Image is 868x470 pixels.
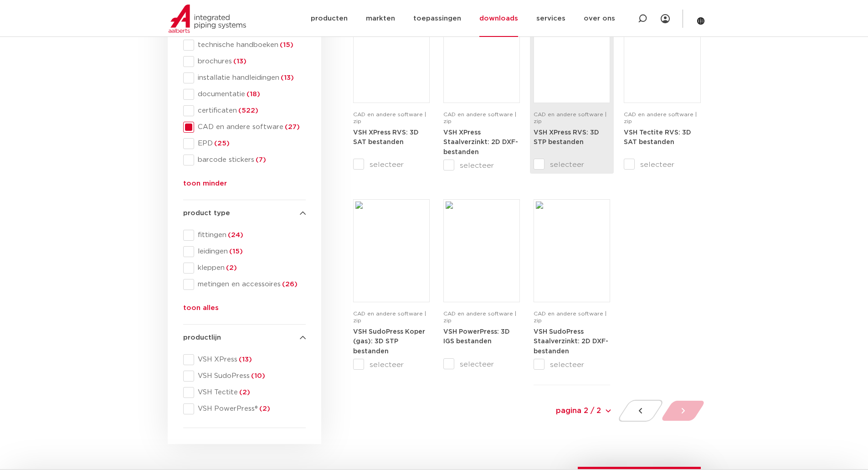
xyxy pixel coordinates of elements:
[183,72,306,83] div: installatie handleidingen(13)
[534,328,608,355] a: VSH SudoPress Staalverzinkt: 2D DXF-bestanden
[250,372,265,379] span: (10)
[355,2,427,101] img: Download-Placeholder-1.png
[194,231,306,240] span: fittingen
[183,371,306,382] div: VSH SudoPress(10)
[183,155,306,165] div: barcode stickers(7)
[281,281,298,288] span: (26)
[194,404,306,413] span: VSH PowerPress®
[443,129,518,155] strong: VSH XPress Staalverzinkt: 2D DXF-bestanden
[194,73,306,83] span: installatie handleidingen
[183,279,306,290] div: metingen en accessoires(26)
[194,90,306,99] span: documentatie
[194,280,306,289] span: metingen en accessoires
[237,356,252,363] span: (13)
[183,246,306,257] div: leidingen(15)
[443,311,516,323] span: CAD en andere software | zip
[534,359,610,370] label: selecteer
[183,89,306,100] div: documentatie(18)
[228,248,243,255] span: (15)
[536,2,608,101] img: Download-Placeholder-1.png
[183,105,306,116] div: certificaten(522)
[353,311,426,323] span: CAD en andere software | zip
[194,388,306,397] span: VSH Tectite
[183,178,227,193] button: toon minder
[443,359,520,370] label: selecteer
[443,129,518,155] a: VSH XPress Staalverzinkt: 2D DXF-bestanden
[353,328,425,355] a: VSH SudoPress Koper (gas): 3D STP bestanden
[194,57,306,66] span: brochures
[183,354,306,365] div: VSH XPress(13)
[225,264,237,271] span: (2)
[183,230,306,241] div: fittingen(24)
[536,201,608,300] img: Download-Placeholder-1.png
[194,372,306,381] span: VSH SudoPress
[194,263,306,273] span: kleppen
[443,112,516,124] span: CAD en andere software | zip
[194,139,306,148] span: EPD
[353,112,426,124] span: CAD en andere software | zip
[534,311,606,323] span: CAD en andere software | zip
[183,387,306,398] div: VSH Tectite(2)
[624,112,697,124] span: CAD en andere software | zip
[534,112,606,124] span: CAD en andere software | zip
[279,74,294,81] span: (13)
[626,2,698,101] img: Download-Placeholder-1.png
[624,159,700,170] label: selecteer
[245,91,260,98] span: (18)
[238,389,250,396] span: (2)
[534,129,599,146] a: VSH XPress RVS: 3D STP bestanden
[237,107,258,114] span: (522)
[353,159,430,170] label: selecteer
[183,208,306,219] h4: product type
[355,201,427,300] img: Download-Placeholder-1.png
[194,355,306,364] span: VSH XPress
[213,140,230,147] span: (25)
[258,405,270,412] span: (2)
[624,129,691,146] a: VSH Tectite RVS: 3D SAT bestanden
[534,159,610,170] label: selecteer
[443,160,520,171] label: selecteer
[183,332,306,343] h4: productlijn
[183,138,306,149] div: EPD(25)
[254,156,266,163] span: (7)
[232,58,247,65] span: (13)
[283,124,300,130] span: (27)
[446,201,518,300] img: Download-Placeholder-1.png
[624,129,691,146] strong: VSH Tectite RVS: 3D SAT bestanden
[353,129,419,146] strong: VSH XPress RVS: 3D SAT bestanden
[446,2,518,101] img: Download-Placeholder-1.png
[194,123,306,132] span: CAD en andere software
[183,263,306,274] div: kleppen(2)
[443,328,510,345] a: VSH PowerPress: 3D IGS bestanden
[226,232,243,238] span: (24)
[194,41,306,50] span: technische handboeken
[278,41,293,48] span: (15)
[183,303,219,317] button: toon alles
[183,56,306,67] div: brochures(13)
[194,106,306,115] span: certificaten
[194,155,306,165] span: barcode stickers
[183,40,306,51] div: technische handboeken(15)
[183,122,306,133] div: CAD en andere software(27)
[194,247,306,256] span: leidingen
[183,403,306,414] div: VSH PowerPress®(2)
[353,359,430,370] label: selecteer
[353,129,419,146] a: VSH XPress RVS: 3D SAT bestanden
[534,129,599,146] strong: VSH XPress RVS: 3D STP bestanden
